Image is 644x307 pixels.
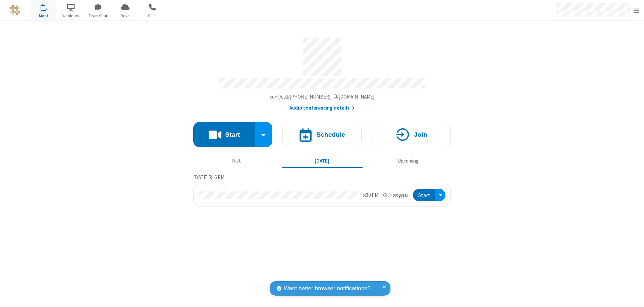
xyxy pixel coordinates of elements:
[270,93,375,101] button: Copy my meeting room linkCopy my meeting room link
[435,189,445,201] div: Open menu
[255,122,273,147] div: Start conference options
[289,104,355,112] button: Audio conferencing details
[193,33,451,112] section: Account details
[282,155,363,167] button: [DATE]
[58,13,84,19] span: Webinars
[316,131,345,138] h4: Schedule
[368,155,448,167] button: Upcoming
[193,174,224,180] span: [DATE] 5:16 PM
[225,131,240,138] h4: Start
[383,192,408,198] em: in progress
[413,189,435,201] button: Start
[45,4,50,9] div: 1
[31,13,56,19] span: Meet
[113,13,138,19] span: Drive
[86,13,111,19] span: Team Chat
[270,94,375,100] span: Copy my meeting room link
[282,122,362,147] button: Schedule
[363,191,378,199] div: 5:30 PM
[10,5,20,15] img: QA Selenium DO NOT DELETE OR CHANGE
[140,13,165,19] span: Calls
[193,173,451,207] section: Today's Meetings
[284,284,370,293] span: Want better browser notifications?
[196,155,277,167] button: Past
[193,122,255,147] button: Start
[414,131,427,138] h4: Join
[372,122,451,147] button: Join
